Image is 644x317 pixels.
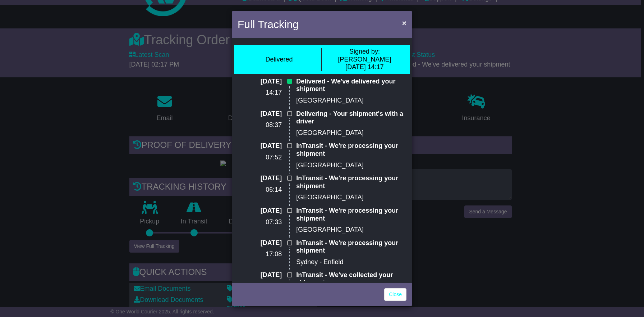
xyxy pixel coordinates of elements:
[238,78,282,86] p: [DATE]
[296,258,406,266] p: Sydney - Enfield
[296,194,406,201] p: [GEOGRAPHIC_DATA]
[296,110,406,126] p: Delivering - Your shipment's with a driver
[238,175,282,182] p: [DATE]
[238,207,282,215] p: [DATE]
[238,271,282,279] p: [DATE]
[399,15,410,30] button: Close
[238,16,299,32] h4: Full Tracking
[238,142,282,150] p: [DATE]
[296,78,406,93] p: Delivered - We've delivered your shipment
[296,129,406,137] p: [GEOGRAPHIC_DATA]
[326,48,404,71] div: [PERSON_NAME] [DATE] 14:17
[296,142,406,158] p: InTransit - We're processing your shipment
[238,250,282,258] p: 17:08
[296,175,406,190] p: InTransit - We're processing your shipment
[402,19,406,27] span: ×
[296,271,406,287] p: InTransit - We've collected your shipment
[238,218,282,226] p: 07:33
[296,239,406,255] p: InTransit - We're processing your shipment
[349,48,380,55] span: Signed by:
[384,288,406,301] a: Close
[238,121,282,129] p: 08:37
[238,239,282,247] p: [DATE]
[238,89,282,97] p: 14:17
[296,97,406,105] p: [GEOGRAPHIC_DATA]
[265,56,293,64] div: Delivered
[296,226,406,234] p: [GEOGRAPHIC_DATA]
[296,207,406,222] p: InTransit - We're processing your shipment
[238,110,282,118] p: [DATE]
[296,162,406,169] p: [GEOGRAPHIC_DATA]
[238,154,282,162] p: 07:52
[238,186,282,194] p: 06:14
